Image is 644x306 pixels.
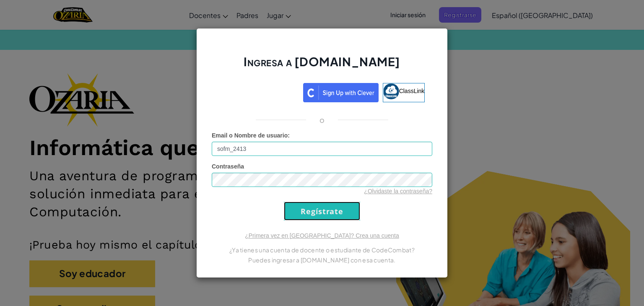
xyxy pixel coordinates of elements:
img: clever_sso_button@2x.png [303,83,379,102]
a: ¿Primera vez en [GEOGRAPHIC_DATA]? Crea una cuenta [245,232,399,239]
iframe: Botón de Acceder con Google [215,82,303,101]
p: Puedes ingresar a [DOMAIN_NAME] con esa cuenta. [212,255,432,265]
span: Contraseña [212,163,244,170]
img: classlink-logo-small.png [383,83,399,99]
p: ¿Ya tienes una cuenta de docente o estudiante de CodeCombat? [212,245,432,255]
h2: Ingresa a [DOMAIN_NAME] [212,54,432,78]
input: Regístrate [284,202,360,220]
span: Email o Nombre de usuario [212,132,288,139]
label: : [212,131,290,140]
a: ¿Olvidaste la contraseña? [364,188,432,194]
span: ClassLink [399,88,425,94]
p: o [319,115,325,125]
